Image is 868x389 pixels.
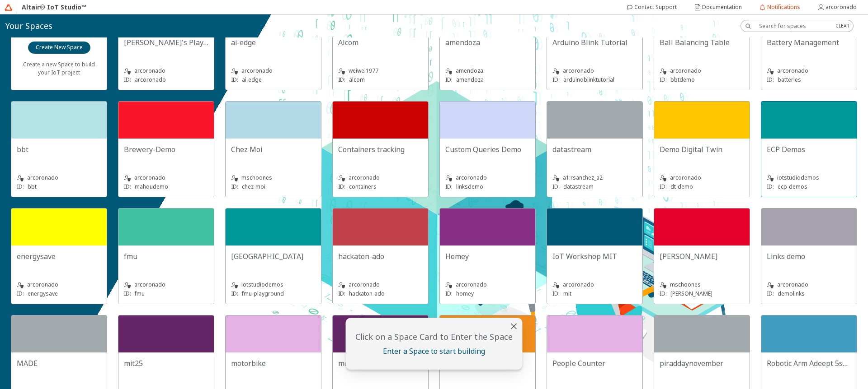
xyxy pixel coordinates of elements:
[338,37,423,48] unity-typography: Alcom
[660,280,744,289] unity-typography: mschoones
[17,251,101,262] unity-typography: energysave
[124,173,208,182] unity-typography: arcoronado
[17,358,101,369] unity-typography: MADE
[445,173,530,182] unity-typography: arcoronado
[660,66,744,75] unity-typography: arcoronado
[778,183,807,190] p: ecp-demos
[445,183,453,190] p: ID:
[552,358,637,369] unity-typography: People Counter
[17,54,101,82] unity-typography: Create a new Space to build your IoT project
[17,280,101,289] unity-typography: arcoronado
[242,290,284,297] p: fmu-playground
[445,144,530,155] unity-typography: Custom Queries Demo
[231,76,238,83] p: ID:
[124,280,208,289] unity-typography: arcoronado
[767,66,851,75] unity-typography: arcoronado
[17,183,24,190] p: ID:
[231,173,316,182] unity-typography: mschoones
[563,290,571,297] p: mit
[778,290,805,297] p: demolinks
[28,290,58,297] p: energysave
[552,290,560,297] p: ID:
[124,37,208,48] unity-typography: [PERSON_NAME]'s Playground
[552,76,560,83] p: ID:
[17,290,24,297] p: ID:
[124,251,208,262] unity-typography: fmu
[231,144,316,155] unity-typography: Chez Moi
[349,290,385,297] p: hackaton-ado
[767,76,774,83] p: ID:
[349,76,365,83] p: alcom
[670,183,693,190] p: dt-demo
[767,37,851,48] unity-typography: Battery Management
[28,183,37,190] p: bbt
[660,144,744,155] unity-typography: Demo Digital Twin
[445,280,530,289] unity-typography: arcoronado
[124,66,208,75] unity-typography: arcoronado
[338,66,423,75] unity-typography: weiwei1977
[231,37,316,48] unity-typography: ai-edge
[124,358,208,369] unity-typography: mit25
[445,66,530,75] unity-typography: amendoza
[445,76,453,83] p: ID:
[552,280,637,289] unity-typography: arcoronado
[552,183,560,190] p: ID:
[767,358,851,369] unity-typography: Robotic Arm Adeept 5servos
[124,76,131,83] p: ID:
[445,37,530,48] unity-typography: amendoza
[445,251,530,262] unity-typography: Homey
[660,183,667,190] p: ID:
[338,183,345,190] p: ID:
[563,76,614,83] p: arduinoblinktutorial
[242,183,265,190] p: chez-moi
[445,290,453,297] p: ID:
[338,173,423,182] unity-typography: arcoronado
[670,76,695,83] p: bbtdemo
[242,76,262,83] p: ai-edge
[338,280,423,289] unity-typography: arcoronado
[17,144,101,155] unity-typography: bbt
[231,183,238,190] p: ID:
[135,290,145,297] p: fmu
[660,358,744,369] unity-typography: piraddaynovember
[124,144,208,155] unity-typography: Brewery-Demo
[338,290,345,297] p: ID:
[231,280,316,289] unity-typography: iotstudiodemos
[767,173,851,182] unity-typography: iotstudiodemos
[124,183,131,190] p: ID:
[552,144,637,155] unity-typography: datastream
[660,173,744,182] unity-typography: arcoronado
[660,76,667,83] p: ID:
[338,251,423,262] unity-typography: hackaton-ado
[338,76,345,83] p: ID:
[231,66,316,75] unity-typography: arcoronado
[456,76,484,83] p: amendoza
[563,183,594,190] p: datastream
[767,280,851,289] unity-typography: arcoronado
[17,173,101,182] unity-typography: arcoronado
[231,290,238,297] p: ID:
[552,66,637,75] unity-typography: arcoronado
[351,346,517,357] unity-typography: Enter a Space to start building
[778,76,801,83] p: batteries
[231,358,316,369] unity-typography: motorbike
[349,183,377,190] p: containers
[135,76,166,83] p: arcoronado
[660,37,744,48] unity-typography: Ball Balancing Table
[767,183,774,190] p: ID:
[456,290,474,297] p: homey
[552,251,637,262] unity-typography: IoT Workshop MIT
[767,251,851,262] unity-typography: Links demo
[135,183,168,190] p: mahoudemo
[338,144,423,155] unity-typography: Containers tracking
[767,290,774,297] p: ID:
[338,358,423,369] unity-typography: motorcycle
[767,144,851,155] unity-typography: ECP Demos
[660,251,744,262] unity-typography: [PERSON_NAME]
[231,251,316,262] unity-typography: [GEOGRAPHIC_DATA]
[351,331,517,343] unity-typography: Click on a Space Card to Enter the Space
[456,183,483,190] p: linksdemo
[670,290,712,297] p: [PERSON_NAME]
[124,290,131,297] p: ID:
[552,37,637,48] unity-typography: Arduino Blink Tutorial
